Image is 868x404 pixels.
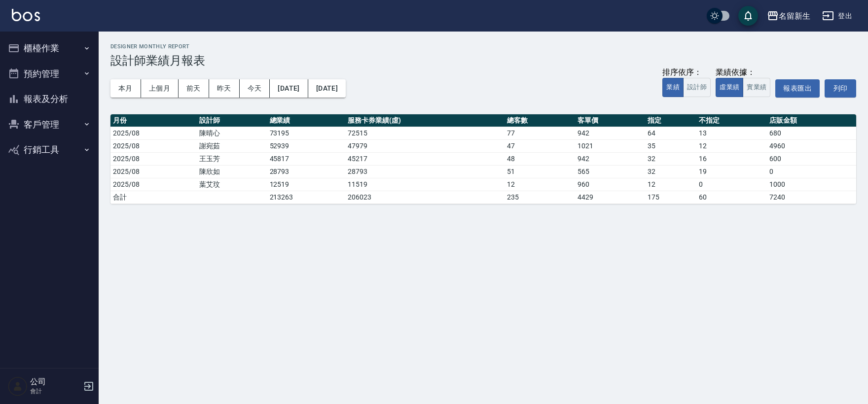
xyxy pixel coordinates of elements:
[240,79,270,98] button: 今天
[345,165,505,178] td: 28793
[4,61,95,87] button: 預約管理
[345,114,505,127] th: 服務卡券業績(虛)
[767,139,856,152] td: 4960
[696,152,767,165] td: 16
[110,191,197,203] td: 合計
[716,67,770,78] div: 業績依據：
[110,54,856,67] h3: 設計師業績月報表
[267,114,346,127] th: 總業績
[575,114,646,127] th: 客單價
[645,165,696,178] td: 32
[197,127,267,139] td: 陳晴心
[308,79,346,98] button: [DATE]
[179,79,209,98] button: 前天
[779,10,810,22] div: 名留新生
[662,78,684,97] button: 業績
[505,178,575,191] td: 12
[696,165,767,178] td: 19
[662,67,711,78] div: 排序依序：
[825,79,856,98] button: 列印
[575,127,646,139] td: 942
[767,178,856,191] td: 1000
[30,387,80,396] p: 會計
[645,114,696,127] th: 指定
[345,178,505,191] td: 11519
[645,191,696,203] td: 175
[267,191,346,203] td: 213263
[345,191,505,203] td: 206023
[505,152,575,165] td: 48
[267,165,346,178] td: 28793
[197,165,267,178] td: 陳欣如
[110,165,197,178] td: 2025/08
[505,127,575,139] td: 77
[738,6,758,26] button: save
[767,114,856,127] th: 店販金額
[267,127,346,139] td: 73195
[645,152,696,165] td: 32
[345,127,505,139] td: 72515
[683,78,711,97] button: 設計師
[696,139,767,152] td: 12
[110,79,141,98] button: 本月
[696,127,767,139] td: 13
[767,127,856,139] td: 680
[696,191,767,203] td: 60
[267,152,346,165] td: 45817
[209,79,240,98] button: 昨天
[110,43,856,50] h2: Designer Monthly Report
[197,178,267,191] td: 葉艾玟
[696,114,767,127] th: 不指定
[743,78,770,97] button: 實業績
[197,139,267,152] td: 謝宛茹
[345,139,505,152] td: 47979
[505,165,575,178] td: 51
[267,178,346,191] td: 12519
[696,178,767,191] td: 0
[645,178,696,191] td: 12
[110,139,197,152] td: 2025/08
[4,35,95,61] button: 櫃檯作業
[575,139,646,152] td: 1021
[767,165,856,178] td: 0
[197,114,267,127] th: 設計師
[4,137,95,163] button: 行銷工具
[30,377,80,387] h5: 公司
[505,139,575,152] td: 47
[270,79,308,98] button: [DATE]
[110,114,197,127] th: 月份
[575,165,646,178] td: 565
[505,191,575,203] td: 235
[775,79,820,98] button: 報表匯出
[110,114,856,204] table: a dense table
[345,152,505,165] td: 45217
[4,112,95,137] button: 客戶管理
[505,114,575,127] th: 總客數
[575,191,646,203] td: 4429
[4,86,95,112] button: 報表及分析
[767,152,856,165] td: 600
[197,152,267,165] td: 王玉芳
[267,139,346,152] td: 52939
[645,127,696,139] td: 64
[645,139,696,152] td: 35
[141,79,179,98] button: 上個月
[716,78,743,97] button: 虛業績
[110,178,197,191] td: 2025/08
[8,376,28,396] img: Person
[575,152,646,165] td: 942
[110,127,197,139] td: 2025/08
[818,7,856,25] button: 登出
[767,191,856,203] td: 7240
[575,178,646,191] td: 960
[12,9,40,21] img: Logo
[763,6,814,26] button: 名留新生
[110,152,197,165] td: 2025/08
